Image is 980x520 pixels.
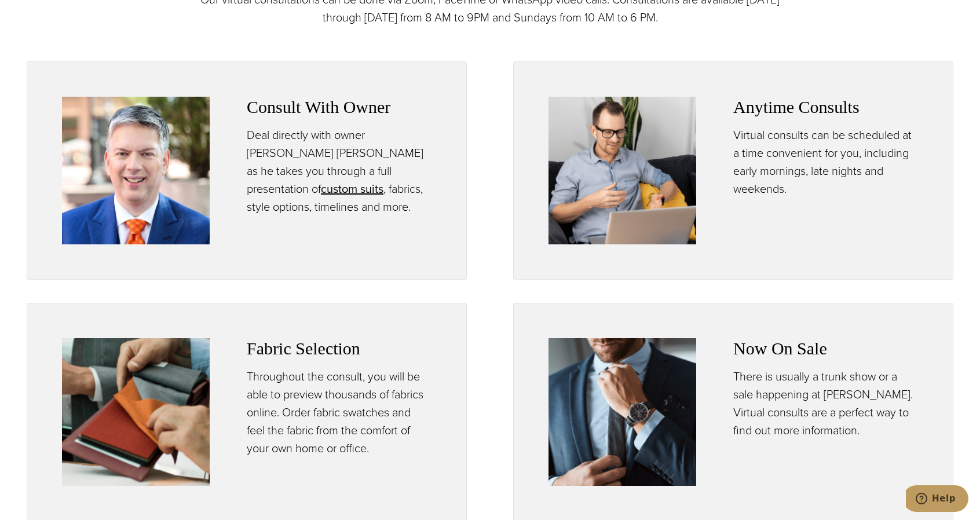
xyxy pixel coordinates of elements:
a: custom suits [321,180,383,197]
img: Client thumbing thru fabric swatches [62,338,210,486]
p: Deal directly with owner [PERSON_NAME] [PERSON_NAME] as he takes you through a full presentation ... [247,126,432,216]
h3: Anytime Consults [733,97,918,118]
h3: Now On Sale [733,338,918,359]
h3: Fabric Selection [247,338,432,359]
img: Picture of Alan David Horowitz [62,97,210,244]
h3: Consult With Owner [247,97,432,118]
img: Model adjusting his blue tie that he is wearing with his navy suit and white shirt [548,338,696,486]
p: Throughout the consult, you will be able to preview thousands of fabrics online. Order fabric swa... [247,368,432,457]
iframe: Opens a widget where you can chat to one of our agents [906,485,968,514]
img: Client looking at computer having a virtual zoom call [548,97,696,244]
p: There is usually a trunk show or a sale happening at [PERSON_NAME]. Virtual consults are a perfec... [733,368,918,440]
p: Virtual consults can be scheduled at a time convenient for you, including early mornings, late ni... [733,126,918,198]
